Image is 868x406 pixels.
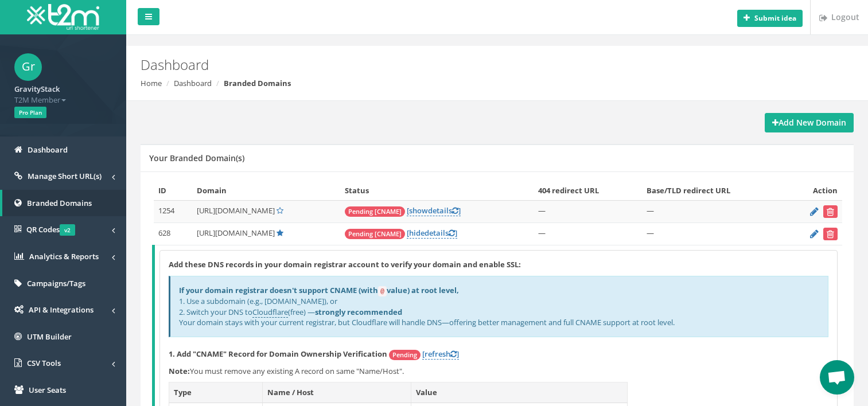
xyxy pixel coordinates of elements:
[534,201,641,223] td: —
[315,307,402,317] b: strongly recommended
[772,117,846,128] strong: Add New Domain
[14,107,46,118] span: Pro Plan
[27,358,61,368] span: CSV Tools
[263,382,411,403] th: Name / Host
[534,223,641,245] td: —
[345,229,405,239] span: Pending [CNAME]
[14,84,60,94] strong: GravityStack
[409,228,425,238] span: hide
[141,57,732,72] h2: Dashboard
[409,205,428,216] span: show
[642,201,785,223] td: —
[28,145,68,155] span: Dashboard
[422,349,459,360] a: [refresh]
[27,4,99,30] img: T2M
[277,205,283,216] a: Set Default
[174,78,212,88] a: Dashboard
[154,201,193,223] td: 1254
[340,181,534,201] th: Status
[29,251,99,261] span: Analytics & Reports
[224,78,291,88] strong: Branded Domains
[754,13,796,23] b: Submit idea
[407,228,457,239] a: [hidedetails]
[14,81,112,105] a: GravityStack T2M Member
[179,285,459,295] b: If your domain registrar doesn't support CNAME (with value) at root level,
[411,382,627,403] th: Value
[14,53,42,81] span: Gr
[60,224,75,236] span: v2
[169,382,263,403] th: Type
[378,286,387,296] code: @
[169,259,521,270] strong: Add these DNS records in your domain registrar account to verify your domain and enable SSL:
[737,10,803,27] button: Submit idea
[765,113,854,132] a: Add New Domain
[154,223,193,245] td: 628
[642,181,785,201] th: Base/TLD redirect URL
[197,228,275,238] span: [URL][DOMAIN_NAME]
[14,95,112,106] span: T2M Member
[642,223,785,245] td: —
[345,206,405,217] span: Pending [CNAME]
[192,181,340,201] th: Domain
[169,366,190,376] b: Note:
[26,224,75,235] span: QR Codes
[277,228,283,238] a: Default
[29,385,66,395] span: User Seats
[27,331,72,342] span: UTM Builder
[534,181,641,201] th: 404 redirect URL
[169,366,828,377] p: You must remove any existing A record on same "Name/Host".
[27,198,92,208] span: Branded Domains
[169,349,387,359] strong: 1. Add "CNAME" Record for Domain Ownership Verification
[252,307,288,318] a: Cloudflare
[197,205,275,216] span: [URL][DOMAIN_NAME]
[29,304,94,315] span: API & Integrations
[149,154,244,162] h5: Your Branded Domain(s)
[407,205,461,216] a: [showdetails]
[141,78,162,88] a: Home
[389,350,421,360] span: Pending
[28,171,102,181] span: Manage Short URL(s)
[169,276,828,337] div: 1. Use a subdomain (e.g., [DOMAIN_NAME]), or 2. Switch your DNS to (free) — Your domain stays wit...
[27,278,85,288] span: Campaigns/Tags
[154,181,193,201] th: ID
[820,360,854,395] a: Open chat
[785,181,842,201] th: Action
